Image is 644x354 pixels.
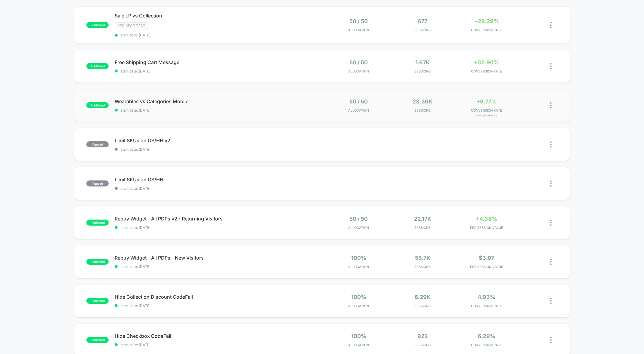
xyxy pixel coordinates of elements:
span: start date: [DATE] [115,69,322,73]
span: start date: [DATE] [115,264,322,269]
span: published [86,259,109,265]
span: 6.29% [478,333,495,339]
span: published [86,63,109,69]
span: Free Shipping Cart Message [115,59,322,65]
span: Sessions [392,343,453,347]
img: close [550,22,552,28]
span: start date: [DATE] [115,108,322,112]
span: Redirect Test [115,22,148,29]
span: Wearables vs Categories Mobile [115,98,322,104]
span: Hide Collection Discount CodeFall [115,294,322,300]
span: Allocation [348,343,369,347]
img: close [550,102,552,109]
img: close [550,337,552,343]
span: CONVERSION RATE [456,304,517,308]
span: paused [86,180,109,186]
span: 677 [418,18,427,24]
img: close [550,220,552,226]
span: PER SESSION VALUE [456,226,517,230]
img: close [550,298,552,304]
span: published [86,220,109,226]
span: Sessions [392,108,453,112]
span: start date: [DATE] [115,186,322,191]
span: Limit SKUs on OS/HH [115,177,322,183]
span: Sale LP vs Collection [115,13,322,19]
span: 55.7k [415,255,430,261]
span: Allocation [348,28,369,32]
span: start date: [DATE] [115,147,322,152]
span: for Wearables [456,114,517,117]
span: +9.77% [476,98,497,105]
span: Sessions [392,304,453,308]
span: 50 / 50 [349,18,368,24]
span: Rebuy Widget - All PDPs v2 - Returning Visitors [115,216,322,222]
span: start date: [DATE] [115,303,322,308]
img: close [550,180,552,187]
span: CONVERSION RATE [456,343,517,347]
span: Limit SKUs on OS/HH v2 [115,137,322,143]
span: 4.93% [478,294,495,300]
span: start date: [DATE] [115,33,322,37]
span: paused [86,141,109,147]
span: 100% [351,255,366,261]
span: 50 / 50 [349,216,368,222]
span: $3.07 [479,255,494,261]
span: 6.29k [415,294,431,300]
span: +28.29% [474,18,499,24]
span: +32.90% [474,59,499,66]
span: Allocation [348,226,369,230]
span: 100% [351,294,366,300]
span: 50 / 50 [349,98,368,105]
span: CONVERSION RATE [456,28,517,32]
span: 50 / 50 [349,59,368,66]
span: Allocation [348,265,369,269]
span: Rebuy Widget - All PDPs - New Visitors [115,255,322,261]
span: 100% [351,333,366,339]
span: published [86,102,109,108]
span: published [86,22,109,28]
span: 22.17k [414,216,431,222]
span: published [86,298,109,304]
span: Sessions [392,69,453,73]
span: Allocation [348,304,369,308]
img: close [550,259,552,265]
span: Allocation [348,69,369,73]
span: Sessions [392,226,453,230]
span: 23.36k [413,98,432,105]
span: 1.67k [415,59,430,66]
span: Hide Checkbox CodeFall [115,333,322,339]
span: Allocation [348,108,369,112]
span: Sessions [392,28,453,32]
img: close [550,141,552,148]
img: close [550,63,552,69]
span: start date: [DATE] [115,225,322,230]
span: CONVERSION RATE [456,69,517,73]
span: 922 [417,333,428,339]
span: Sessions [392,265,453,269]
span: start date: [DATE] [115,343,322,347]
span: CONVERSION RATE [456,108,517,112]
span: +4.38% [476,216,497,222]
span: published [86,337,109,343]
span: PER SESSION VALUE [456,265,517,269]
